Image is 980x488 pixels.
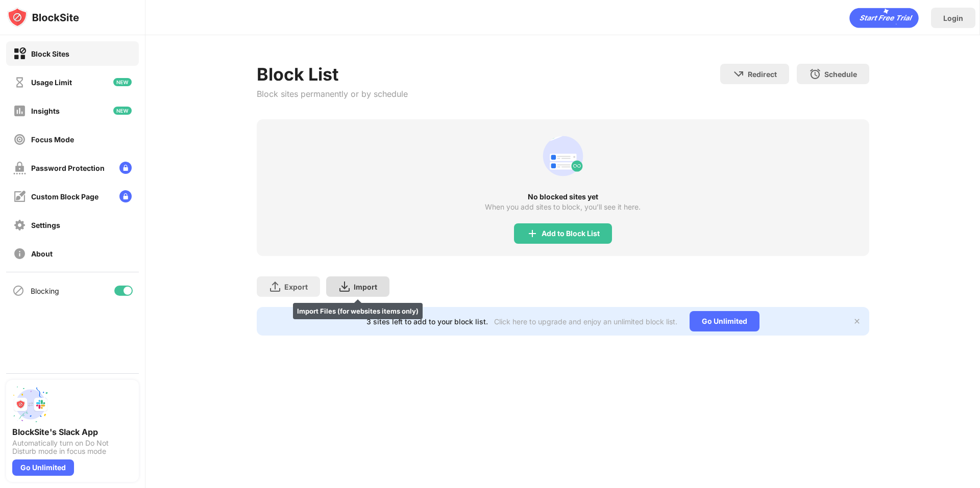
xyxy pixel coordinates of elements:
img: about-off.svg [13,247,26,260]
div: Add to Block List [542,229,600,238]
img: time-usage-off.svg [13,76,26,89]
img: new-icon.svg [113,107,132,115]
div: Import [354,282,377,291]
img: x-button.svg [853,317,861,325]
img: lock-menu.svg [119,162,132,174]
div: Usage Limit [31,78,72,87]
div: Block List [257,64,408,85]
div: No blocked sites yet [257,193,869,201]
img: logo-blocksite.svg [7,7,79,28]
div: Redirect [748,70,777,79]
div: Custom Block Page [31,192,99,201]
div: Import Files (for websites items only) [293,303,423,319]
div: Login [943,14,963,22]
div: Go Unlimited [12,459,74,476]
div: When you add sites to block, you’ll see it here. [485,203,641,211]
img: insights-off.svg [13,105,26,117]
img: block-on.svg [13,47,26,60]
div: animation [849,8,919,28]
img: customize-block-page-off.svg [13,190,26,203]
div: BlockSite's Slack App [12,427,133,437]
img: new-icon.svg [113,78,132,86]
div: Automatically turn on Do Not Disturb mode in focus mode [12,439,133,455]
img: settings-off.svg [13,219,26,232]
div: Insights [31,107,60,115]
div: 3 sites left to add to your block list. [366,317,488,326]
img: blocking-icon.svg [12,285,24,297]
div: Settings [31,221,60,229]
img: password-protection-off.svg [13,162,26,174]
div: Click here to upgrade and enjoy an unlimited block list. [494,317,677,326]
div: Block Sites [31,49,69,58]
div: Block sites permanently or by schedule [257,89,408,99]
div: Password Protection [31,164,105,172]
div: Focus Mode [31,135,74,144]
img: lock-menu.svg [119,190,132,202]
div: Schedule [824,70,857,79]
div: Go Unlimited [690,311,759,331]
div: Export [284,282,308,291]
div: animation [538,132,587,181]
img: focus-off.svg [13,133,26,146]
img: push-slack.svg [12,386,49,423]
div: About [31,249,53,258]
div: Blocking [31,287,59,295]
